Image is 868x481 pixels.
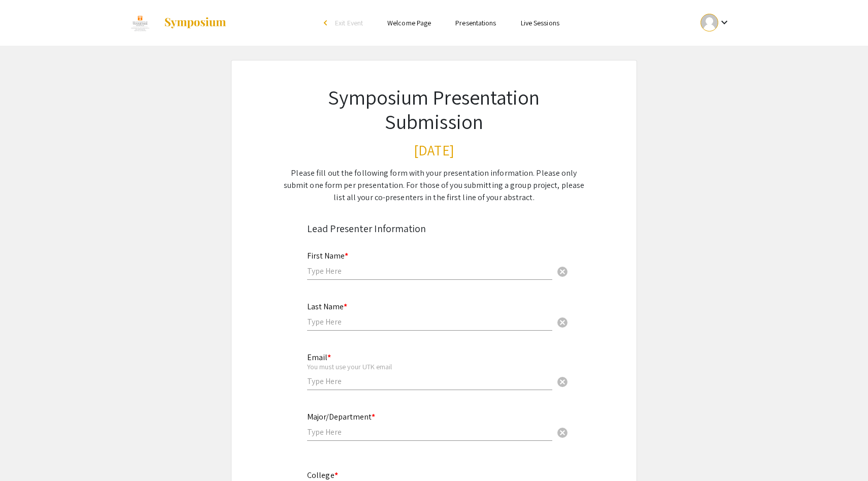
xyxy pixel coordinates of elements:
[307,470,338,480] mat-label: College
[307,411,375,422] mat-label: Major/Department
[556,427,569,439] span: cancel
[127,10,227,36] a: Discovery Day 2025
[307,362,552,371] div: You must use your UTK email
[455,18,496,27] a: Presentations
[127,10,153,36] img: Discovery Day 2025
[307,352,331,363] mat-label: Email
[307,221,561,236] div: Lead Presenter Information
[718,16,730,28] mat-icon: Expand account dropdown
[552,371,573,391] button: Clear
[552,311,573,332] button: Clear
[281,85,587,134] h1: Symposium Presentation Submission
[556,316,569,329] span: cancel
[556,376,569,388] span: cancel
[163,17,227,29] img: Symposium by ForagerOne
[281,142,587,159] h3: [DATE]
[307,250,348,261] mat-label: First Name
[8,435,43,473] iframe: Chat
[307,427,552,437] input: Type Here
[307,376,552,387] input: Type Here
[552,422,573,442] button: Clear
[556,266,569,278] span: cancel
[324,20,330,26] div: arrow_back_ios
[307,316,552,327] input: Type Here
[552,261,573,281] button: Clear
[387,18,431,27] a: Welcome Page
[335,18,363,27] span: Exit Event
[521,18,559,27] a: Live Sessions
[281,167,587,204] div: Please fill out the following form with your presentation information. Please only submit one for...
[690,11,741,34] button: Expand account dropdown
[307,266,552,276] input: Type Here
[307,301,347,312] mat-label: Last Name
